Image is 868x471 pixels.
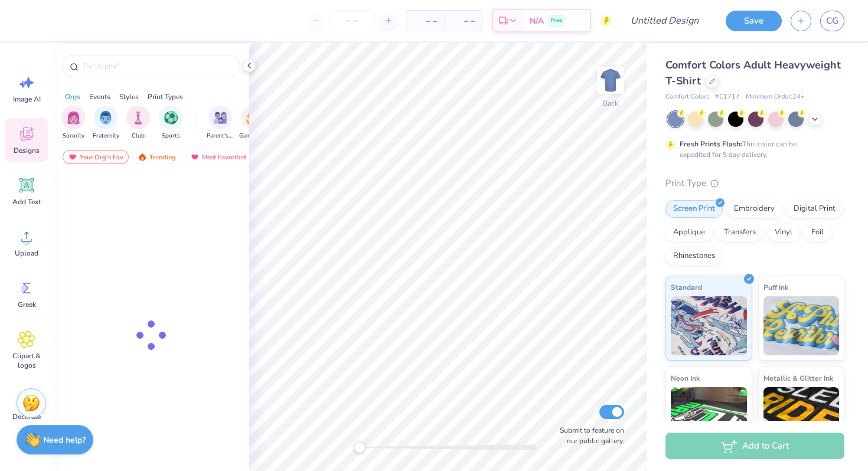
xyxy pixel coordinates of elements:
[763,296,840,355] img: Puff Ink
[763,372,833,384] span: Metallic & Glitter Ink
[530,15,544,27] span: N/A
[621,9,708,32] input: Untitled Design
[15,248,38,258] span: Upload
[126,106,150,140] button: filter button
[763,281,788,293] span: Puff Ink
[63,150,129,164] div: Your Org's Fav
[671,372,700,384] span: Neon Ink
[804,224,831,241] div: Foil
[13,94,41,104] span: Image AI
[665,200,723,218] div: Screen Print
[12,412,41,421] span: Decorate
[132,111,145,125] img: Club Image
[93,106,119,140] div: filter for Fraternity
[164,111,178,125] img: Sports Image
[826,14,838,28] span: CG
[159,106,182,140] button: filter button
[138,153,147,161] img: trending.gif
[451,15,475,27] span: – –
[239,132,266,140] span: Game Day
[68,153,77,161] img: most_fav.gif
[162,132,180,140] span: Sports
[553,425,624,446] label: Submit to feature on our public gallery.
[413,15,437,27] span: – –
[214,111,227,125] img: Parent's Weekend Image
[61,106,85,140] div: filter for Sorority
[93,132,119,140] span: Fraternity
[716,224,763,241] div: Transfers
[126,106,150,140] div: filter for Club
[43,434,86,446] strong: Need help?
[14,146,40,155] span: Designs
[329,10,375,31] input: – –
[7,351,46,370] span: Clipart & logos
[65,91,80,102] div: Orgs
[207,106,234,140] button: filter button
[239,106,266,140] div: filter for Game Day
[132,150,181,164] div: Trending
[599,68,622,92] img: Back
[551,17,562,25] span: Free
[820,11,844,31] a: CG
[680,139,825,160] div: This color can be expedited for 5 day delivery.
[159,106,182,140] div: filter for Sports
[61,106,85,140] button: filter button
[665,247,723,265] div: Rhinestones
[786,200,843,218] div: Digital Print
[767,224,800,241] div: Vinyl
[671,296,747,355] img: Standard
[239,106,266,140] button: filter button
[715,92,740,102] span: # C1717
[12,197,41,207] span: Add Text
[763,387,840,446] img: Metallic & Glitter Ink
[89,91,110,102] div: Events
[603,98,618,109] div: Back
[93,106,119,140] button: filter button
[18,300,36,309] span: Greek
[63,132,84,140] span: Sorority
[671,387,747,446] img: Neon Ink
[246,111,260,125] img: Game Day Image
[671,281,702,293] span: Standard
[190,153,200,161] img: most_fav.gif
[726,200,782,218] div: Embroidery
[148,91,183,102] div: Print Types
[726,11,782,31] button: Save
[119,91,139,102] div: Styles
[207,132,234,140] span: Parent's Weekend
[665,224,713,241] div: Applique
[665,176,844,190] div: Print Type
[665,92,709,102] span: Comfort Colors
[81,60,233,72] input: Try "Alpha"
[185,150,252,164] div: Most Favorited
[354,441,366,453] div: Accessibility label
[67,111,80,125] img: Sorority Image
[207,106,234,140] div: filter for Parent's Weekend
[665,58,841,88] span: Comfort Colors Adult Heavyweight T-Shirt
[132,132,145,140] span: Club
[99,111,112,125] img: Fraternity Image
[680,139,742,149] strong: Fresh Prints Flash:
[746,92,805,102] span: Minimum Order: 24 +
